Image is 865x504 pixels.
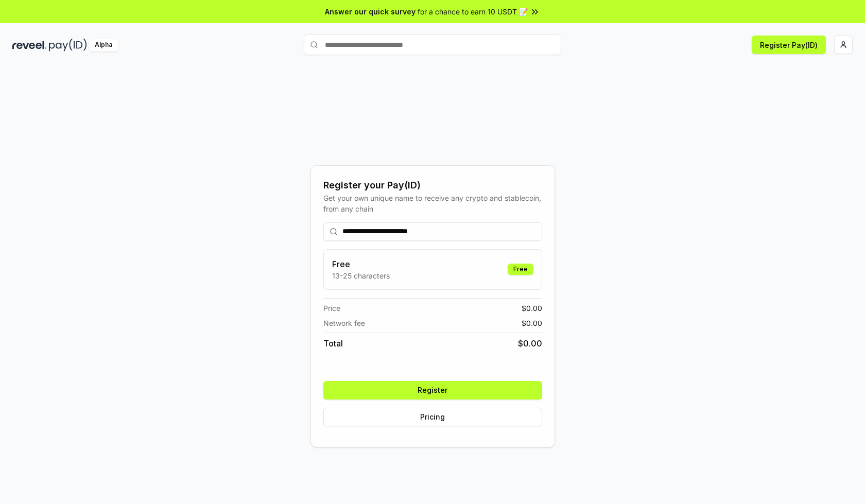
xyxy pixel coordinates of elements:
div: Alpha [89,39,118,51]
div: Free [508,264,533,275]
span: for a chance to earn 10 USDT 📝 [418,6,528,17]
span: Network fee [323,318,365,328]
div: Get your own unique name to receive any crypto and stablecoin, from any chain [323,193,542,214]
span: Answer our quick survey [325,6,416,17]
span: Total [323,337,343,350]
span: Price [323,303,340,314]
button: Pricing [323,408,542,426]
span: $ 0.00 [522,303,542,314]
p: 13-25 characters [332,270,390,281]
img: pay_id [49,39,87,51]
h3: Free [332,258,390,270]
button: Register [323,381,542,399]
button: Register Pay(ID) [752,36,826,54]
span: $ 0.00 [522,318,542,328]
img: reveel_dark [12,39,47,51]
span: $ 0.00 [518,337,542,350]
div: Register your Pay(ID) [323,178,542,193]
